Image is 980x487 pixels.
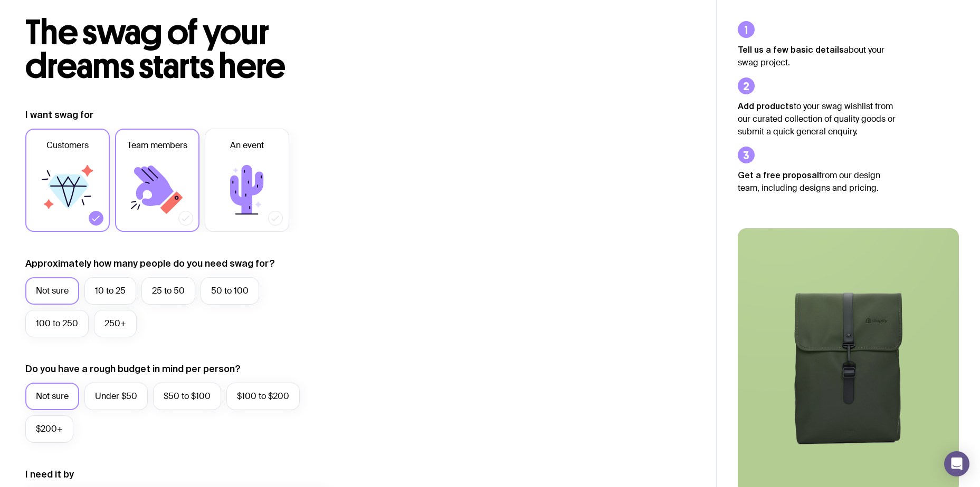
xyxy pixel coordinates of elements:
[738,43,896,69] p: about your swag project.
[25,12,286,87] span: The swag of your dreams starts here
[738,170,819,180] strong: Get a free proposal
[84,383,148,410] label: Under $50
[25,257,275,270] label: Approximately how many people do you need swag for?
[153,383,221,410] label: $50 to $100
[25,468,74,481] label: I need it by
[25,277,79,305] label: Not sure
[94,310,137,337] label: 250+
[230,139,264,152] span: An event
[226,383,300,410] label: $100 to $200
[944,451,969,476] div: Open Intercom Messenger
[127,139,187,152] span: Team members
[25,310,89,337] label: 100 to 250
[738,101,794,111] strong: Add products
[738,169,896,194] p: from our design team, including designs and pricing.
[25,383,79,410] label: Not sure
[84,277,136,305] label: 10 to 25
[738,100,896,138] p: to your swag wishlist from our curated collection of quality goods or submit a quick general enqu...
[25,109,93,121] label: I want swag for
[141,277,195,305] label: 25 to 50
[25,415,73,443] label: $200+
[46,139,89,152] span: Customers
[201,277,259,305] label: 50 to 100
[25,363,241,375] label: Do you have a rough budget in mind per person?
[738,45,844,54] strong: Tell us a few basic details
